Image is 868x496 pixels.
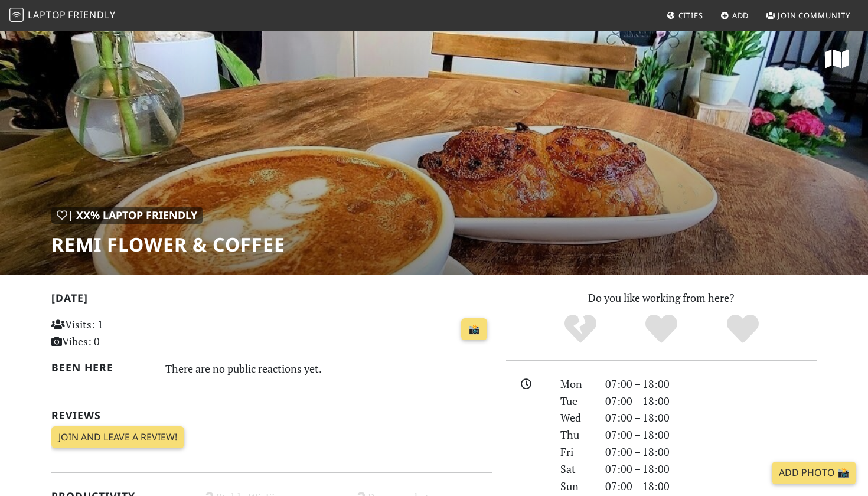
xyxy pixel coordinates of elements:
span: Laptop [28,8,66,21]
a: Cities [662,5,708,26]
div: Sun [553,478,598,495]
a: Join Community [761,5,855,26]
div: Definitely! [702,313,784,345]
div: There are no public reactions yet. [165,359,492,378]
div: 07:00 – 18:00 [598,376,824,393]
img: LaptopFriendly [9,8,24,22]
div: Fri [553,443,598,461]
h2: Been here [51,361,151,374]
a: LaptopFriendly LaptopFriendly [9,5,116,26]
a: 📸 [461,318,487,341]
div: 07:00 – 18:00 [598,409,824,426]
div: 07:00 – 18:00 [598,443,824,461]
div: 07:00 – 18:00 [598,461,824,478]
a: Add Photo 📸 [772,462,856,484]
p: Do you like working from here? [506,289,817,306]
div: 07:00 – 18:00 [598,478,824,495]
h1: Remi Flower & Coffee [51,233,285,256]
span: Cities [678,10,703,21]
div: Thu [553,426,598,443]
p: Visits: 1 Vibes: 0 [51,316,189,350]
h2: [DATE] [51,292,492,309]
h2: Reviews [51,409,492,422]
div: | XX% Laptop Friendly [51,207,203,224]
span: Add [732,10,749,21]
div: Yes [621,313,702,345]
span: Friendly [68,8,115,21]
a: Add [716,5,754,26]
div: 07:00 – 18:00 [598,393,824,410]
span: Join Community [778,10,850,21]
div: Mon [553,376,598,393]
a: Join and leave a review! [51,426,184,449]
div: No [540,313,621,345]
div: Wed [553,409,598,426]
div: Tue [553,393,598,410]
div: Sat [553,461,598,478]
div: 07:00 – 18:00 [598,426,824,443]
